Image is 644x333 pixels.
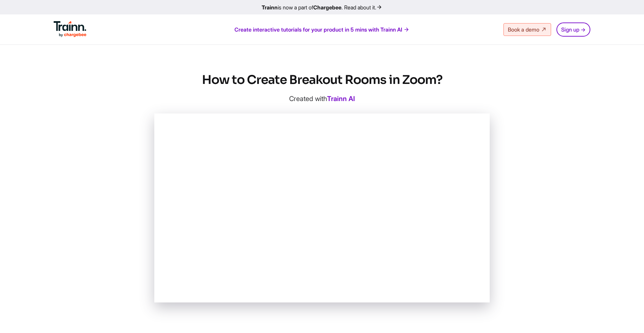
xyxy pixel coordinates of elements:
b: Trainn [262,4,278,11]
a: Create interactive tutorials for your product in 5 mins with Trainn AI [234,26,410,33]
b: Chargebee [313,4,341,11]
img: Trainn Logo [54,21,87,37]
p: Created with [154,95,490,103]
a: Book a demo [503,23,551,36]
h1: How to Create Breakout Rooms in Zoom? [154,72,490,88]
span: Create interactive tutorials for your product in 5 mins with Trainn AI [234,26,402,33]
a: Trainn AI [327,95,355,103]
a: Sign up → [556,22,590,37]
span: Book a demo [508,26,539,33]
